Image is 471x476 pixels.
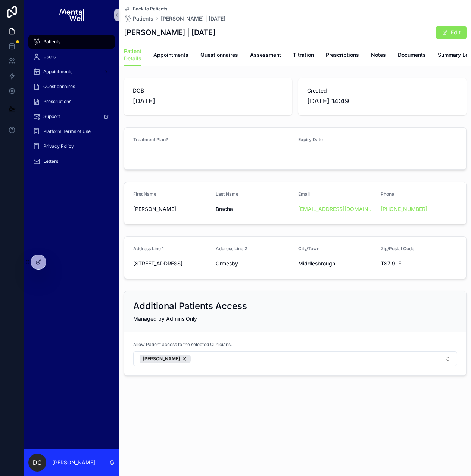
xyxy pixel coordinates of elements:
span: [PERSON_NAME] [143,356,180,362]
span: Patient Details [124,47,141,62]
a: Privacy Policy [28,140,115,153]
span: [DATE] [133,96,283,106]
a: Prescriptions [28,95,115,108]
a: Notes [371,48,386,63]
a: Appointments [153,48,188,63]
a: [PHONE_NUMBER] [381,205,427,213]
span: Managed by Admins Only [133,315,197,322]
span: Questionnaires [43,84,75,90]
span: Allow Patient access to the selected Clinicians. [133,342,232,348]
a: Questionnaires [28,80,115,93]
a: Support [28,110,115,123]
span: Appointments [153,51,188,59]
span: Patients [43,39,60,45]
span: Support [43,113,60,119]
span: Users [43,54,56,60]
span: Zip/Postal Code [381,246,414,251]
button: Edit [436,26,467,39]
span: Address Line 1 [133,246,164,251]
span: Expiry Date [298,137,323,142]
a: Letters [28,155,115,168]
a: Patients [124,15,153,22]
a: [PERSON_NAME] | [DATE] [161,15,225,22]
span: Middlesbrough [298,260,375,267]
img: App logo [59,9,84,21]
span: Prescriptions [326,51,359,59]
a: Platform Terms of Use [28,125,115,138]
div: scrollable content [24,30,119,178]
span: First Name [133,191,156,197]
span: Bracha [216,205,292,213]
span: Platform Terms of Use [43,128,91,134]
a: Patients [28,35,115,49]
span: Notes [371,51,386,59]
a: Titration [293,48,314,63]
a: Users [28,50,115,63]
a: Prescriptions [326,48,359,63]
button: Unselect 191 [140,355,191,363]
span: Ormesby [216,260,292,267]
span: Documents [398,51,426,59]
span: Privacy Policy [43,143,74,149]
p: [PERSON_NAME] [52,459,95,466]
h2: Additional Patients Access [133,300,247,312]
a: Documents [398,48,426,63]
a: Questionnaires [200,48,238,63]
span: Back to Patients [133,6,167,12]
a: Assessment [250,48,281,63]
a: Patient Details [124,44,141,66]
span: DOB [133,87,283,94]
span: Letters [43,158,58,164]
h1: [PERSON_NAME] | [DATE] [124,27,215,38]
span: Phone [381,191,394,197]
span: Last Name [216,191,238,197]
a: [EMAIL_ADDRESS][DOMAIN_NAME] [298,205,375,213]
span: [STREET_ADDRESS] [133,260,210,267]
span: DC [33,458,42,467]
span: Email [298,191,310,197]
span: Titration [293,51,314,59]
span: Appointments [43,69,72,75]
span: Created [307,87,458,94]
span: TS7 9LF [381,260,457,267]
span: [PERSON_NAME] [133,205,210,213]
span: Address Line 2 [216,246,247,251]
span: Patients [133,15,153,22]
span: [DATE] 14:49 [307,96,458,106]
span: Questionnaires [200,51,238,59]
span: Treatment Plan? [133,137,168,142]
span: Assessment [250,51,281,59]
a: Appointments [28,65,115,78]
span: Prescriptions [43,99,71,105]
button: Select Button [133,351,457,366]
span: -- [298,151,303,158]
span: City/Town [298,246,319,251]
span: -- [133,151,138,158]
a: Back to Patients [124,6,167,12]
